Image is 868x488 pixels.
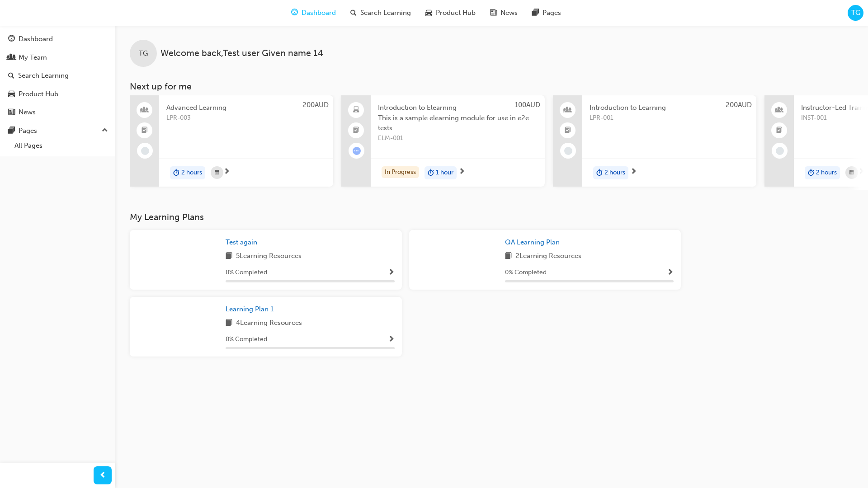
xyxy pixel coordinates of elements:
[130,212,681,222] h3: My Learning Plans
[851,8,860,18] span: TG
[553,8,571,18] span: Pages
[4,31,112,121] div: DashboardMy TeamSearch LearningProduct HubNews
[378,103,538,113] span: Introduction to Elearning
[99,470,106,481] span: prev-icon
[361,7,367,19] span: search-icon
[226,304,277,314] a: Learning Plan 1
[353,104,359,116] span: laptop-icon
[11,139,112,153] a: All Pages
[226,267,267,278] span: 0 % Completed
[726,101,752,109] span: 200AUD
[4,122,112,139] button: Pages
[382,166,419,178] div: In Progress
[160,48,323,59] span: Welcome back , Test user Given name 14
[858,168,865,176] span: next-icon
[226,237,261,248] a: Test again
[19,126,37,136] div: Pages
[776,104,783,116] span: people-icon
[388,267,395,278] button: Show Progress
[515,101,540,109] span: 100AUD
[596,167,603,179] span: duration-icon
[816,168,837,178] span: 2 hours
[173,167,179,179] span: duration-icon
[19,107,36,117] div: News
[153,321,203,332] img: Trak
[226,334,267,345] span: 0 % Completed
[808,167,814,179] span: duration-icon
[139,48,148,59] span: TG
[590,113,749,123] span: LPR-001
[166,113,326,123] span: LPR-003
[226,238,257,246] span: Test again
[542,7,549,19] span: pages-icon
[19,52,47,63] div: My Team
[432,254,482,265] img: Trak
[630,168,637,176] span: next-icon
[302,101,329,109] span: 200AUD
[8,35,15,43] span: guage-icon
[141,147,149,155] span: learningRecordVerb_NONE-icon
[142,104,148,116] span: people-icon
[353,147,361,155] span: learningRecordVerb_ATTEMPT-icon
[458,168,465,176] span: next-icon
[115,81,868,92] h3: Next up for me
[564,147,572,155] span: learningRecordVerb_NONE-icon
[378,133,538,144] span: ELM-001
[429,4,493,22] a: car-iconProduct Hub
[181,168,202,178] span: 2 hours
[18,70,69,81] div: Search Learning
[8,108,15,117] span: news-icon
[436,7,443,19] span: car-icon
[142,125,148,136] span: booktick-icon
[294,4,354,22] a: guage-iconDashboard
[505,251,512,262] span: book-icon
[236,251,302,262] span: 5 Learning Resources
[102,125,108,136] span: up-icon
[302,7,308,19] span: guage-icon
[505,237,563,248] a: QA Learning Plan
[436,168,453,178] span: 1 hour
[19,89,58,99] div: Product Hub
[5,8,25,18] img: Trak
[371,8,421,18] span: Search Learning
[388,269,395,277] span: Show Progress
[493,4,535,22] a: news-iconNews
[667,267,674,278] button: Show Progress
[553,95,756,187] a: 200AUDIntroduction to LearningLPR-001duration-icon2 hours
[8,54,15,62] span: people-icon
[312,8,346,18] span: Dashboard
[8,127,15,135] span: pages-icon
[388,334,395,345] button: Show Progress
[776,147,784,155] span: learningRecordVerb_NONE-icon
[667,269,674,277] span: Show Progress
[226,251,232,262] span: book-icon
[604,168,625,178] span: 2 hours
[590,103,749,113] span: Introduction to Learning
[4,31,112,47] a: Dashboard
[215,167,219,178] span: calendar-icon
[354,4,429,22] a: search-iconSearch Learning
[4,67,112,84] a: Search Learning
[500,7,507,19] span: news-icon
[130,95,333,187] a: 200AUDAdvanced LearningLPR-003duration-icon2 hours
[776,125,783,136] span: booktick-icon
[428,167,434,179] span: duration-icon
[223,168,230,176] span: next-icon
[353,125,359,136] span: booktick-icon
[153,254,203,265] img: Trak
[8,72,14,80] span: search-icon
[166,103,326,113] span: Advanced Learning
[8,90,15,99] span: car-icon
[226,305,274,313] span: Learning Plan 1
[378,113,538,133] span: This is a sample elearning module for use in e2e tests
[511,8,528,18] span: News
[4,104,112,121] a: News
[505,238,560,246] span: QA Learning Plan
[446,8,486,18] span: Product Hub
[848,5,863,21] button: TG
[535,4,579,22] a: pages-iconPages
[388,336,395,344] span: Show Progress
[565,125,571,136] span: booktick-icon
